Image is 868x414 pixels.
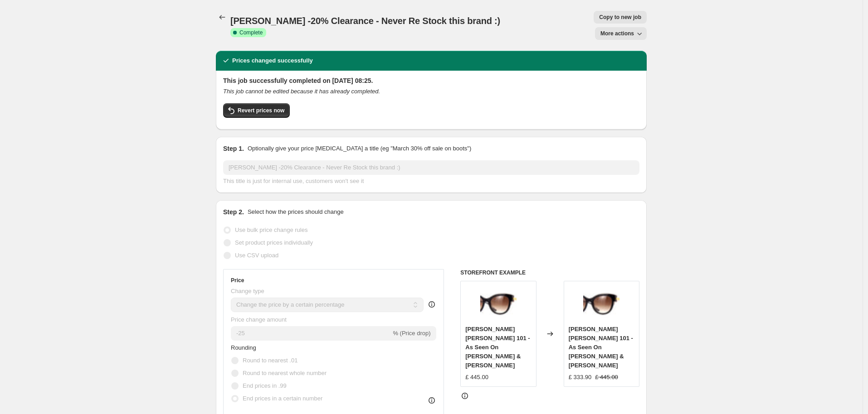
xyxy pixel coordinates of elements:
span: Price change amount [231,316,287,323]
h2: Step 2. [223,207,244,217]
button: Price change jobs [216,11,229,24]
span: End prices in .99 [243,382,287,389]
input: -15 [231,326,391,341]
div: help [427,300,436,309]
span: Copy to new job [599,14,641,21]
i: This job cannot be edited because it has already completed. [223,88,380,95]
h2: This job successfully completed on [DATE] 08:25. [223,76,639,85]
span: More actions [600,30,634,37]
span: End prices in a certain number [243,395,322,402]
span: Use bulk price change rules [235,226,307,233]
span: Round to nearest whole number [243,370,327,376]
button: More actions [595,27,647,40]
button: Copy to new job [594,11,647,24]
span: £ 445.00 [595,374,618,380]
h3: Price [231,277,244,284]
span: Set product prices individually [235,239,313,246]
h2: Prices changed successfully [232,56,313,65]
span: Revert prices now [238,107,284,114]
img: thierry-lasry-angely-101-hd-1_e8f408c5-7482-4c73-bfae-1ca4eedd8626_80x.jpg [583,286,619,322]
h6: STOREFRONT EXAMPLE [460,269,639,276]
h2: Step 1. [223,144,244,153]
span: Round to nearest .01 [243,357,297,364]
span: This title is just for internal use, customers won't see it [223,178,364,184]
span: Change type [231,288,264,294]
span: [PERSON_NAME] [PERSON_NAME] 101 - As Seen On [PERSON_NAME] & [PERSON_NAME] [465,326,530,369]
span: [PERSON_NAME] -20% Clearance - Never Re Stock this brand :) [230,16,500,26]
button: Revert prices now [223,103,290,118]
span: % (Price drop) [393,330,430,337]
span: Use CSV upload [235,252,278,259]
span: [PERSON_NAME] [PERSON_NAME] 101 - As Seen On [PERSON_NAME] & [PERSON_NAME] [569,326,633,369]
span: £ 445.00 [465,374,488,380]
span: Complete [239,29,263,36]
p: Select how the prices should change [248,207,344,217]
span: £ 333.90 [569,374,592,380]
span: Rounding [231,344,256,351]
input: 30% off holiday sale [223,160,639,175]
img: thierry-lasry-angely-101-hd-1_e8f408c5-7482-4c73-bfae-1ca4eedd8626_80x.jpg [480,286,517,322]
p: Optionally give your price [MEDICAL_DATA] a title (eg "March 30% off sale on boots") [248,144,471,153]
